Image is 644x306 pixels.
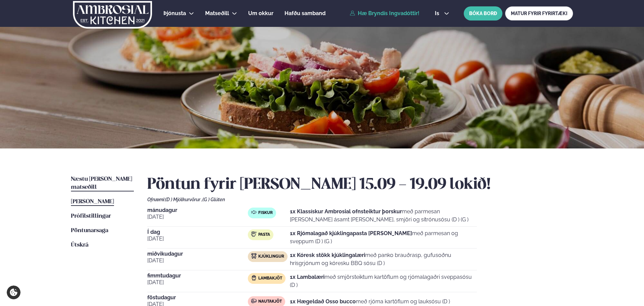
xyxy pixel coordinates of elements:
[290,208,477,224] p: með parmesan [PERSON_NAME] ásamt [PERSON_NAME], smjöri og sítrónusósu (D ) (G )
[248,9,273,17] a: Um okkur
[429,11,455,16] button: is
[285,9,326,17] a: Hafðu samband
[165,197,202,202] span: (D ) Mjólkurvörur ,
[71,212,111,220] a: Prófílstillingar
[202,197,225,202] span: (G ) Glúten
[258,276,282,281] span: Lambakjöt
[71,242,88,248] span: Útskrá
[71,241,88,249] a: Útskrá
[163,10,186,16] span: Þjónusta
[435,11,441,16] span: is
[205,10,229,16] span: Matseðill
[464,6,502,20] button: BÓKA BORÐ
[290,208,402,215] strong: 1x Klassískur Ambrosial ofnsteiktur þorskur
[290,274,325,280] strong: 1x Lambalæri
[258,254,284,259] span: Kjúklingur
[71,227,108,235] a: Pöntunarsaga
[258,210,273,216] span: Fiskur
[505,6,573,20] a: MATUR FYRIR FYRIRTÆKI
[147,257,248,265] span: [DATE]
[251,231,257,237] img: pasta.svg
[147,229,248,235] span: Í dag
[205,9,229,17] a: Matseðill
[71,228,108,233] span: Pöntunarsaga
[147,251,248,257] span: miðvikudagur
[163,9,186,17] a: Þjónusta
[290,251,477,267] p: með panko brauðrasp, gufusoðnu hrísgrjónum og kóresku BBQ sósu (D )
[290,252,365,258] strong: 1x Kóresk stökk kjúklingalæri
[248,10,273,16] span: Um okkur
[251,275,257,280] img: Lamb.svg
[258,232,270,237] span: Pasta
[290,230,412,236] strong: 1x Rjómalagað kjúklingapasta [PERSON_NAME]
[251,253,257,259] img: chicken.svg
[350,10,419,16] a: Hæ Bryndís Ingvadóttir!
[71,175,134,191] a: Næstu [PERSON_NAME] matseðill
[285,10,326,16] span: Hafðu samband
[147,175,573,194] h2: Pöntun fyrir [PERSON_NAME] 15.09 - 19.09 lokið!
[147,235,248,243] span: [DATE]
[147,213,248,221] span: [DATE]
[258,299,282,304] span: Nautakjöt
[71,199,114,205] span: [PERSON_NAME]
[147,278,248,287] span: [DATE]
[290,229,477,246] p: með parmesan og sveppum (D ) (G )
[290,298,450,306] p: með rjóma kartöflum og lauksósu (D )
[72,1,153,29] img: logo
[7,286,21,299] a: Cookie settings
[71,213,111,219] span: Prófílstillingar
[147,208,248,213] span: mánudagur
[147,295,248,300] span: föstudagur
[71,198,114,206] a: [PERSON_NAME]
[290,298,356,305] strong: 1x Hægeldað Osso bucco
[251,210,257,215] img: fish.svg
[71,176,132,190] span: Næstu [PERSON_NAME] matseðill
[251,298,257,304] img: beef.svg
[147,273,248,278] span: fimmtudagur
[147,197,573,202] div: Ofnæmi:
[290,273,477,289] p: með smjörsteiktum kartöflum og rjómalagaðri sveppasósu (D )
